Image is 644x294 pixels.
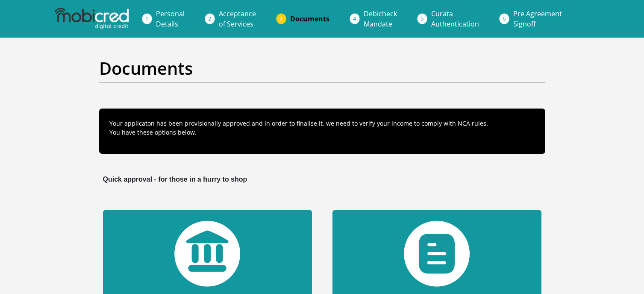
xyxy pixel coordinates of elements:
[174,220,240,287] img: bank-verification.png
[357,5,404,32] a: DebicheckMandate
[283,10,336,27] a: Documents
[99,58,545,79] h2: Documents
[424,5,486,32] a: CurataAuthentication
[364,9,397,29] span: Debicheck Mandate
[212,5,263,32] a: Acceptanceof Services
[219,9,256,29] span: Acceptance of Services
[109,119,535,137] p: Your applicaton has been provisionally approved and in order to finalise it, we need to verify yo...
[103,176,247,183] b: Quick approval - for those in a hurry to shop
[149,5,191,32] a: PersonalDetails
[156,9,185,29] span: Personal Details
[404,220,470,287] img: statement-upload.png
[506,5,569,32] a: Pre AgreementSignoff
[290,14,329,24] span: Documents
[431,9,479,29] span: Curata Authentication
[55,8,128,29] img: mobicred logo
[513,9,562,29] span: Pre Agreement Signoff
